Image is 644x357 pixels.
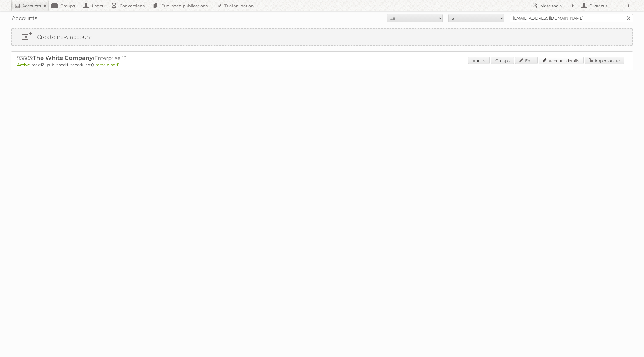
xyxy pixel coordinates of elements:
[468,57,490,64] a: Audits
[541,3,569,9] h2: More tools
[91,62,94,67] strong: 0
[95,62,119,67] span: remaining:
[491,57,514,64] a: Groups
[17,55,213,62] h2: 93683: (Enterprise 12)
[67,62,68,67] strong: 1
[585,57,624,64] a: Impersonate
[17,62,627,67] p: max: - published: - scheduled: -
[515,57,538,64] a: Edit
[17,62,31,67] span: Active
[588,3,624,9] h2: Busranur
[539,57,584,64] a: Account details
[12,29,632,45] a: Create new account
[41,62,44,67] strong: 12
[117,62,119,67] strong: 11
[22,3,41,9] h2: Accounts
[33,55,93,61] span: The White Company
